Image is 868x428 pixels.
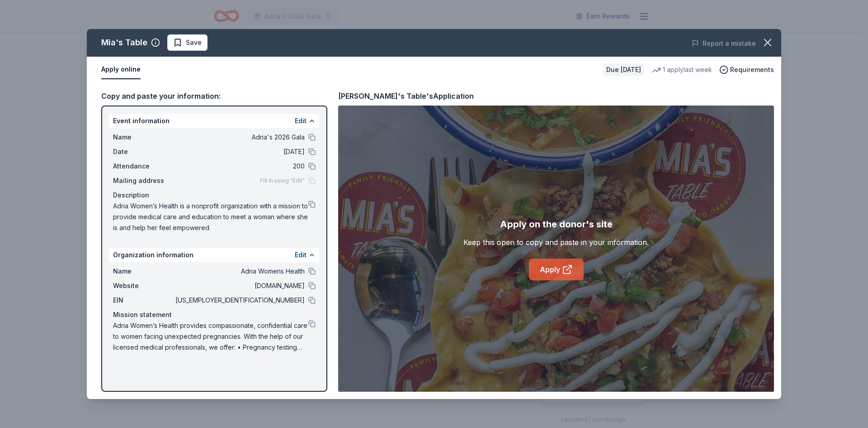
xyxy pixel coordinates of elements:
[174,161,305,172] span: 200
[109,248,319,262] div: Organization information
[463,237,649,248] div: Keep this open to copy and paste in your information.
[174,266,305,277] span: Adria Womens Health
[260,177,305,184] span: Fill in using "Edit"
[174,146,305,157] span: [DATE]
[167,34,208,51] button: Save
[338,90,474,102] div: [PERSON_NAME]'s Table's Application
[174,295,305,306] span: [US_EMPLOYER_IDENTIFICATION_NUMBER]
[295,115,307,126] button: Edit
[113,320,308,353] span: Adria Women’s Health provides compassionate, confidential care to women facing unexpected pregnan...
[113,132,174,143] span: Name
[652,64,712,75] div: 1 apply last week
[113,309,316,320] div: Mission statement
[295,250,307,260] button: Edit
[692,38,756,49] button: Report a mistake
[113,266,174,277] span: Name
[113,161,174,172] span: Attendance
[101,35,147,50] div: Mia's Table
[719,64,774,75] button: Requirements
[101,90,327,102] div: Copy and paste your information:
[174,280,305,291] span: [DOMAIN_NAME]
[109,114,319,128] div: Event information
[101,60,141,79] button: Apply online
[730,64,774,75] span: Requirements
[500,217,613,231] div: Apply on the donor's site
[603,63,645,76] div: Due [DATE]
[186,37,202,48] span: Save
[113,280,174,291] span: Website
[174,132,305,143] span: Adria's 2026 Gala
[113,175,174,186] span: Mailing address
[113,295,174,306] span: EIN
[113,201,308,233] span: Adria Women’s Health is a nonprofit organization with a mission to provide medical care and educa...
[529,259,584,280] a: Apply
[113,190,316,201] div: Description
[113,146,174,157] span: Date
